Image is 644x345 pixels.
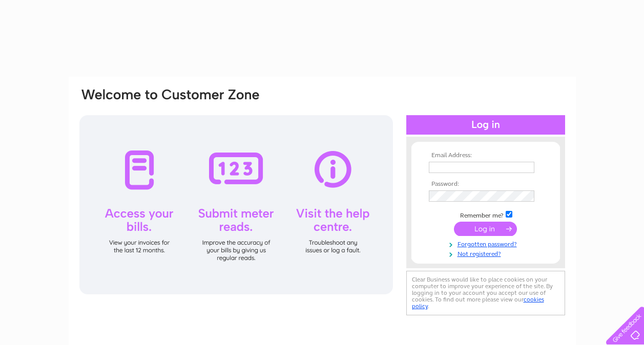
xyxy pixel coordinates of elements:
[412,296,544,310] a: cookies policy
[429,248,545,258] a: Not registered?
[454,222,517,236] input: Submit
[429,239,545,248] a: Forgotten password?
[426,181,545,188] th: Password:
[426,152,545,159] th: Email Address:
[426,209,545,220] td: Remember me?
[406,271,565,315] div: Clear Business would like to place cookies on your computer to improve your experience of the sit...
